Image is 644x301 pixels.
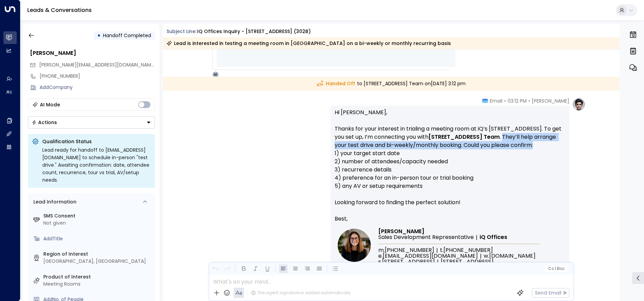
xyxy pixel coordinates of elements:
span: [PERSON_NAME] [378,229,424,234]
span: • [504,97,506,104]
span: Subject Line: [166,28,196,35]
font: | [436,246,438,254]
button: Redo [223,265,232,273]
div: The agent signature is added automatically [251,290,351,296]
a: [EMAIL_ADDRESS][DOMAIN_NAME] [383,253,478,259]
font: | [437,258,439,266]
span: Handoff Completed [103,32,151,39]
div: Lead is interested in testing a meeting room in [GEOGRAPHIC_DATA] on a bi-weekly or monthly recur... [166,40,451,47]
div: [PERSON_NAME] [30,49,155,57]
font: | [480,252,482,260]
button: Undo [211,265,220,273]
div: AddCompany [40,84,155,91]
div: Actions [32,119,57,125]
div: iQ Offices Inquiry - [STREET_ADDRESS] (302B) [197,28,311,35]
p: Qualification Status [42,138,151,145]
button: Actions [28,116,155,129]
span: [STREET_ADDRESS] [441,259,494,265]
p: Best, [335,215,565,223]
div: M [212,71,219,78]
div: to [STREET_ADDRESS] Team on [DATE] 3:12 pm [163,77,620,91]
div: Lead Information [31,198,76,206]
span: s. [378,259,382,265]
div: [GEOGRAPHIC_DATA], [GEOGRAPHIC_DATA] [43,258,152,265]
span: [PERSON_NAME][EMAIL_ADDRESS][DOMAIN_NAME] [39,61,156,68]
a: [DOMAIN_NAME] [489,253,536,259]
strong: [STREET_ADDRESS] Team [428,133,500,141]
label: SMS Consent [43,212,152,220]
div: Not given [43,220,152,227]
div: Meeting Rooms [43,281,152,288]
div: AddTitle [43,235,152,242]
p: Hi [PERSON_NAME], Thanks for your interest in trialing a meeting room at iQ’s [STREET_ADDRESS]. T... [335,108,565,215]
div: • [97,29,101,42]
span: Sales Development Representative [378,235,474,240]
div: Lead ready for handoff to [EMAIL_ADDRESS][DOMAIN_NAME] to schedule in-person "test drive." Awaiti... [42,146,151,184]
span: t. [440,247,443,253]
label: Region of Interest [43,251,152,258]
a: [PHONE_NUMBER] [443,247,493,253]
a: Leads & Conversations [27,6,92,14]
label: Product of Interest [43,273,152,281]
div: Button group with a nested menu [28,116,155,129]
span: nitika@cheatcoderealestate.com [39,61,155,69]
span: • [528,97,530,104]
a: [PHONE_NUMBER] [385,247,434,253]
span: Email [490,97,502,104]
button: Cc|Bcc [545,266,567,272]
img: profile-logo.png [572,97,586,111]
span: 03:12 PM [508,97,527,104]
span: [STREET_ADDRESS] [382,259,435,265]
span: [PERSON_NAME] [532,97,569,104]
span: e. [378,253,383,259]
font: | [476,234,478,241]
div: [PHONE_NUMBER] [40,73,155,80]
span: Handed Off [317,80,355,87]
span: m. [378,247,385,253]
span: Cc Bcc [548,266,564,271]
a: iQ Offices [480,235,507,240]
span: w. [484,253,489,259]
div: AI Mode [40,101,60,108]
span: | [555,266,556,271]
